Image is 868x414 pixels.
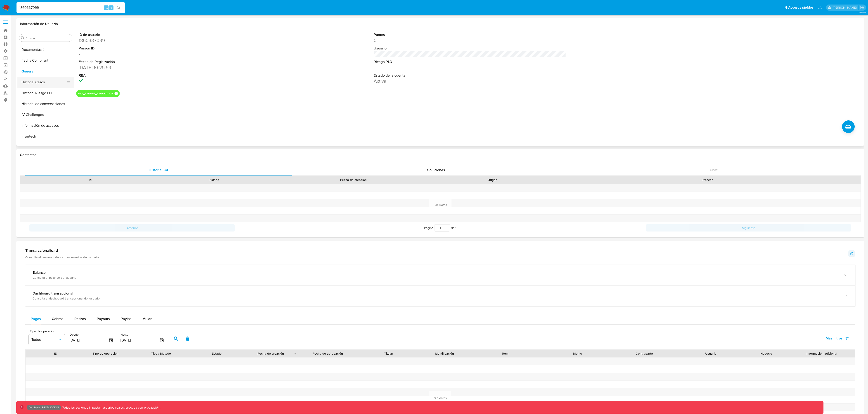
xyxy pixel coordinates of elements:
dt: RBA [79,73,271,78]
button: search-icon [114,5,123,11]
button: Información de accesos [17,120,74,131]
p: Ambiente: PRODUCCIÓN [28,407,59,408]
button: Siguiente [646,224,851,232]
dt: ID de usuario [79,32,271,37]
span: Accesos rápidos [788,5,814,10]
button: Insurtech [17,131,74,142]
button: Anterior [29,224,235,232]
dd: - [79,51,271,57]
dd: 1860337099 [79,37,271,44]
h1: Información de Usuario [20,22,58,26]
div: Id [31,178,149,182]
dt: Riesgo PLD [374,59,566,64]
button: Inversiones [17,142,74,153]
button: General [17,66,74,77]
span: ⌥ [104,5,108,10]
button: Historial Casos [17,77,70,88]
span: s [111,5,112,10]
dt: Person ID [79,46,271,51]
div: Origen [433,178,551,182]
span: Página de [424,224,457,232]
button: Fecha Compliant [17,55,74,66]
dd: [DATE] 10:25:59 [79,64,271,71]
div: Fecha de creación [280,178,427,182]
div: Estado [156,178,274,182]
dt: Fecha de Registración [79,59,271,64]
h1: Contactos [20,153,861,157]
button: Historial de conversaciones [17,98,74,109]
dt: Estado de la cuenta [374,73,566,78]
p: leandrojossue.ramirez@mercadolibre.com.co [833,5,858,10]
dd: Activa [374,78,566,84]
span: Chat [710,167,717,173]
a: Salir [860,5,865,10]
button: Documentación [17,44,74,55]
button: IV Challenges [17,109,74,120]
input: Buscar usuario o caso... [17,5,125,11]
dd: - [374,64,566,71]
span: 1 [455,226,457,230]
button: Historial Riesgo PLD [17,88,74,98]
span: Historial CX [149,167,168,173]
button: Buscar [21,36,25,40]
span: Soluciones [427,167,445,173]
dt: Puntos [374,32,566,37]
dt: Usuario [374,46,566,51]
p: Todas las acciones impactan usuarios reales, proceda con precaución. [61,405,160,410]
dd: 0 [374,37,566,44]
a: Notificaciones [818,6,822,9]
div: Proceso [558,178,857,182]
input: Buscar [26,36,70,40]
